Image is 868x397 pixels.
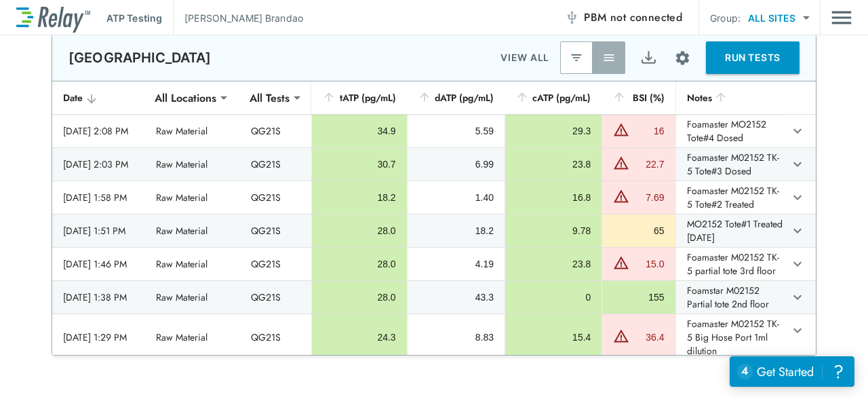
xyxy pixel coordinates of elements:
[63,290,134,304] div: [DATE] 1:38 PM
[240,281,312,314] td: QG21S
[68,50,212,66] p: [GEOGRAPHIC_DATA]
[500,50,549,66] p: VIEW ALL
[675,181,786,214] td: Foamaster M02152 TK-5 Tote#2 Treated
[145,181,239,214] td: Raw Material
[675,314,786,360] td: Foamaster M02152 TK-5 Big Hose Port 1ml dilution
[710,11,741,25] p: Group:
[675,248,786,280] td: Foamaster M02152 TK-5 partial tote 3rd floor
[145,248,239,280] td: Raw Material
[640,50,657,67] img: Export Icon
[63,330,134,344] div: [DATE] 1:29 PM
[145,115,239,147] td: Raw Material
[584,8,682,27] span: PBM
[516,224,591,238] div: 9.78
[418,330,494,344] div: 8.83
[613,328,629,344] img: Warning
[63,257,134,271] div: [DATE] 1:46 PM
[565,11,578,24] img: Offline Icon
[418,290,494,304] div: 43.3
[240,115,312,147] td: QG21S
[516,330,591,344] div: 15.4
[323,257,395,271] div: 28.0
[730,356,854,387] iframe: Resource center
[418,191,494,204] div: 1.40
[706,41,800,74] button: RUN TESTS
[613,290,664,304] div: 155
[63,191,134,204] div: [DATE] 1:58 PM
[633,191,664,204] div: 7.69
[687,90,775,106] div: Notes
[240,214,312,247] td: QG21S
[613,224,664,238] div: 65
[612,90,664,106] div: BSI (%)
[323,157,395,171] div: 30.7
[418,124,494,138] div: 5.59
[145,148,239,181] td: Raw Material
[418,257,494,271] div: 4.19
[240,314,312,360] td: QG21S
[786,319,809,342] button: expand row
[52,81,145,115] th: Date
[831,5,852,31] img: Drawer Icon
[63,124,134,138] div: [DATE] 2:08 PM
[665,40,701,76] button: Site setup
[16,3,90,33] img: LuminUltra Relay
[613,254,629,271] img: Warning
[516,157,591,171] div: 23.8
[323,290,395,304] div: 28.0
[675,214,786,247] td: MO2152 Tote#1 Treated [DATE]
[633,157,664,171] div: 22.7
[674,50,691,67] img: Settings Icon
[570,51,583,64] img: Latest
[831,5,852,31] button: Main menu
[145,281,239,314] td: Raw Material
[633,257,664,271] div: 15.0
[323,124,395,138] div: 34.9
[559,4,688,31] button: PBM not connected
[633,330,664,344] div: 36.4
[786,186,809,209] button: expand row
[633,124,664,138] div: 16
[63,224,134,238] div: [DATE] 1:51 PM
[240,84,299,111] div: All Tests
[516,191,591,204] div: 16.8
[632,41,665,74] button: Export
[675,148,786,181] td: Foamaster M02152 TK-5 Tote#3 Dosed
[602,51,616,64] img: View All
[418,90,494,106] div: dATP (pg/mL)
[675,281,786,314] td: Foamstar M02152 Partial tote 2nd floor
[516,257,591,271] div: 23.8
[786,286,809,309] button: expand row
[145,214,239,247] td: Raw Material
[786,219,809,242] button: expand row
[240,248,312,280] td: QG21S
[613,121,629,138] img: Warning
[323,330,395,344] div: 24.3
[516,124,591,138] div: 29.3
[184,11,303,25] p: [PERSON_NAME] Brandao
[515,90,591,106] div: cATP (pg/mL)
[418,224,494,238] div: 18.2
[516,290,591,304] div: 0
[240,181,312,214] td: QG21S
[675,115,786,147] td: Foamaster MO2152 Tote#4 Dosed
[786,119,809,143] button: expand row
[418,157,494,171] div: 6.99
[613,155,629,171] img: Warning
[323,191,395,204] div: 18.2
[240,148,312,181] td: QG21S
[106,11,162,25] p: ATP Testing
[610,10,682,25] span: not connected
[786,252,809,276] button: expand row
[613,188,629,204] img: Warning
[63,157,134,171] div: [DATE] 2:03 PM
[323,224,395,238] div: 28.0
[145,314,239,360] td: Raw Material
[145,84,226,111] div: All Locations
[786,153,809,176] button: expand row
[322,90,395,106] div: tATP (pg/mL)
